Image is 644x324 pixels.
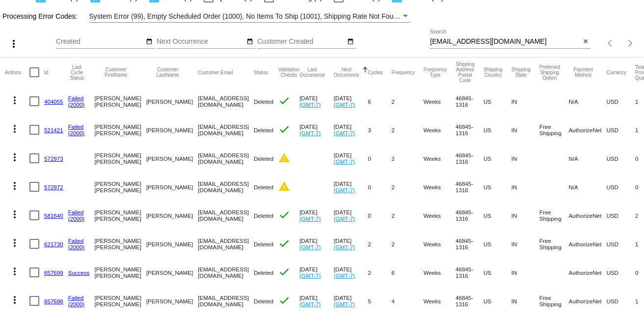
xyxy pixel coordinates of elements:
mat-icon: more_vert [9,180,21,192]
mat-cell: [DATE] [334,116,368,144]
mat-cell: [DATE] [299,258,334,287]
a: (2000) [68,244,85,250]
mat-cell: 2 [368,230,392,258]
mat-cell: [PERSON_NAME] [PERSON_NAME] [95,201,146,230]
a: 572973 [44,155,63,162]
mat-cell: [EMAIL_ADDRESS][DOMAIN_NAME] [198,287,254,315]
button: Change sorting for Status [254,69,268,75]
button: Change sorting for LastProcessingCycleId [68,64,86,81]
mat-cell: Weeks [424,116,456,144]
mat-cell: [PERSON_NAME] [PERSON_NAME] [95,144,146,173]
mat-cell: AuthorizeNet [568,258,606,287]
mat-cell: Weeks [424,87,456,116]
span: Deleted [254,155,273,162]
mat-cell: N/A [568,173,606,201]
a: (2000) [68,130,85,136]
a: Failed [68,95,84,101]
mat-cell: Weeks [424,287,456,315]
mat-cell: AuthorizeNet [568,287,606,315]
mat-icon: close [582,38,589,46]
mat-cell: [DATE] [334,144,368,173]
mat-cell: [PERSON_NAME] [146,144,198,173]
span: Deleted [254,127,273,133]
button: Change sorting for CustomerLastName [146,67,189,78]
mat-cell: 2 [392,144,424,173]
mat-cell: [PERSON_NAME] [146,230,198,258]
mat-cell: [EMAIL_ADDRESS][DOMAIN_NAME] [198,173,254,201]
a: (GMT-7) [299,130,321,136]
button: Previous page [601,33,620,53]
mat-icon: date_range [347,38,354,46]
a: (GMT-7) [299,301,321,307]
mat-cell: Weeks [424,258,456,287]
mat-cell: [PERSON_NAME] [PERSON_NAME] [95,258,146,287]
mat-icon: check [278,95,290,107]
button: Change sorting for ShippingCountry [483,67,503,78]
mat-cell: [EMAIL_ADDRESS][DOMAIN_NAME] [198,258,254,287]
mat-cell: [PERSON_NAME] [146,287,198,315]
a: 657699 [44,269,63,276]
button: Change sorting for LastOccurrenceUtc [299,67,325,78]
mat-cell: [PERSON_NAME] [PERSON_NAME] [95,173,146,201]
mat-header-cell: Validation Checks [278,58,299,87]
mat-cell: [EMAIL_ADDRESS][DOMAIN_NAME] [198,87,254,116]
input: Next Occurrence [157,38,245,46]
mat-icon: more_vert [9,151,21,163]
button: Change sorting for Id [44,69,48,75]
button: Change sorting for Frequency [392,69,415,75]
a: Failed [68,123,84,130]
mat-cell: [PERSON_NAME] [PERSON_NAME] [95,87,146,116]
mat-cell: USD [607,287,636,315]
mat-cell: Weeks [424,201,456,230]
mat-cell: IN [511,173,539,201]
mat-cell: [PERSON_NAME] [146,87,198,116]
input: Search [430,38,580,46]
mat-cell: 6 [392,258,424,287]
mat-cell: 46845-1316 [456,87,483,116]
button: Next page [620,33,640,53]
a: 657698 [44,298,63,304]
span: Deleted [254,98,273,105]
a: (GMT-7) [334,187,355,193]
mat-cell: 46845-1316 [456,201,483,230]
mat-cell: US [483,173,511,201]
mat-icon: check [278,123,290,135]
a: (2000) [68,101,85,108]
mat-cell: 5 [368,287,392,315]
mat-cell: US [483,201,511,230]
mat-cell: Weeks [424,144,456,173]
mat-cell: 0 [368,144,392,173]
mat-cell: [DATE] [334,258,368,287]
mat-cell: 46845-1316 [456,230,483,258]
mat-cell: [DATE] [299,287,334,315]
mat-cell: IN [511,287,539,315]
mat-cell: 46845-1316 [456,116,483,144]
mat-cell: Weeks [424,230,456,258]
a: (GMT-7) [334,158,355,165]
mat-icon: more_vert [9,265,21,277]
span: Deleted [254,269,273,276]
span: Deleted [254,241,273,247]
a: 404055 [44,98,63,105]
button: Clear [580,37,590,47]
mat-cell: 3 [368,116,392,144]
span: Processing Error Codes: [2,12,78,20]
mat-icon: more_vert [9,94,21,106]
a: Failed [68,237,84,244]
mat-cell: [EMAIL_ADDRESS][DOMAIN_NAME] [198,201,254,230]
mat-icon: date_range [246,38,253,46]
mat-cell: Free Shipping [539,230,569,258]
span: Deleted [254,212,273,219]
button: Change sorting for CustomerFirstName [95,67,137,78]
button: Change sorting for CurrencyIso [607,69,627,75]
mat-cell: 2 [368,258,392,287]
mat-cell: [PERSON_NAME] [146,258,198,287]
mat-cell: N/A [568,87,606,116]
mat-cell: 6 [368,87,392,116]
mat-cell: [PERSON_NAME] [PERSON_NAME] [95,116,146,144]
mat-select: Filter by Processing Error Codes [89,10,410,23]
button: Change sorting for PreferredShippingOption [539,64,560,81]
mat-cell: USD [607,87,636,116]
a: (GMT-7) [299,244,321,250]
mat-cell: USD [607,230,636,258]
